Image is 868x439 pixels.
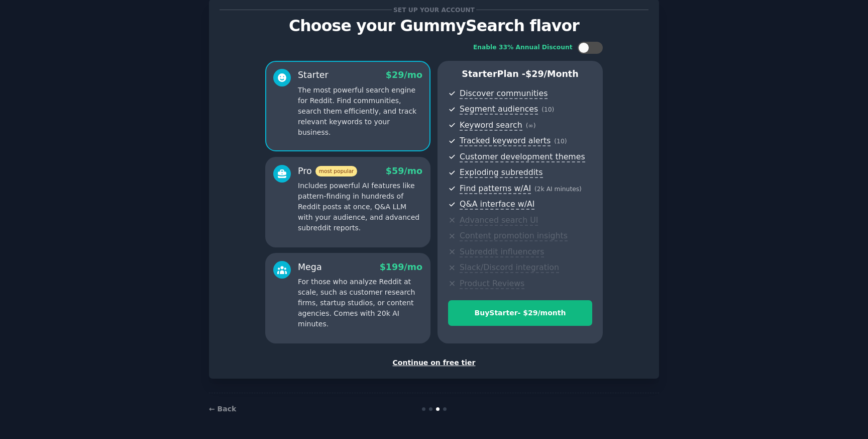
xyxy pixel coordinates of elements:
span: Content promotion insights [460,231,568,241]
span: Find patterns w/AI [460,184,531,194]
p: Includes powerful AI features like pattern-finding in hundreds of Reddit posts at once, Q&A LLM w... [298,181,422,233]
span: ( 10 ) [541,106,554,113]
span: $ 59 /mo [386,166,422,176]
div: Starter [298,69,329,81]
span: ( ∞ ) [526,122,536,129]
p: The most powerful search engine for Reddit. Find communities, search them efficiently, and track ... [298,85,422,138]
span: ( 2k AI minutes ) [534,186,582,193]
span: $ 29 /month [525,69,579,79]
span: Product Reviews [460,279,524,289]
span: Discover communities [460,89,548,99]
span: ( 10 ) [554,138,567,145]
span: Advanced search UI [460,215,538,226]
div: Pro [298,165,357,178]
a: ← Back [209,405,236,413]
p: For those who analyze Reddit at scale, such as customer research firms, startup studios, or conte... [298,277,422,329]
div: Buy Starter - $ 29 /month [449,308,592,318]
span: $ 199 /mo [380,262,422,272]
span: most popular [315,166,358,177]
div: Enable 33% Annual Discount [473,43,573,52]
span: Exploding subreddits [460,167,542,178]
span: $ 29 /mo [386,70,422,80]
span: Set up your account [392,5,477,15]
div: Mega [298,261,322,274]
span: Customer development themes [460,152,585,162]
span: Subreddit influencers [460,247,544,257]
span: Segment audiences [460,104,538,115]
p: Starter Plan - [448,68,592,80]
span: Keyword search [460,120,522,131]
button: BuyStarter- $29/month [448,300,592,326]
div: Continue on free tier [220,358,648,368]
span: Tracked keyword alerts [460,136,551,146]
p: Choose your GummySearch flavor [220,17,648,35]
span: Slack/Discord integration [460,262,559,273]
span: Q&A interface w/AI [460,199,534,210]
